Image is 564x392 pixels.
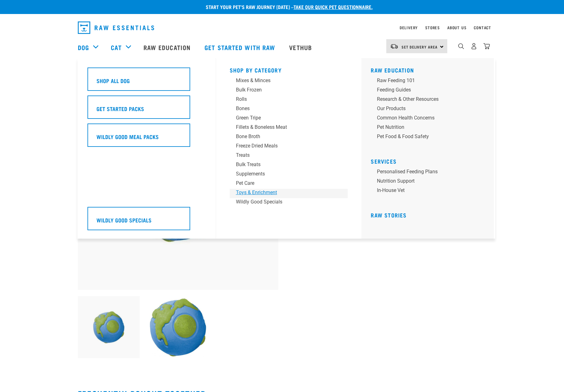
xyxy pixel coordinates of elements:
[294,5,373,8] a: take our quick pet questionnaire.
[236,198,333,206] div: Wildly Good Specials
[447,26,466,29] a: About Us
[377,133,474,140] div: Pet Food & Food Safety
[236,86,333,94] div: Bulk Frozen
[458,43,464,49] img: home-icon-1@2x.png
[230,86,348,96] a: Bulk Frozen
[230,161,348,170] a: Bulk Treats
[236,180,333,187] div: Pet Care
[236,152,333,159] div: Treats
[474,26,491,29] a: Contact
[236,105,333,112] div: Bones
[377,124,474,131] div: Pet Nutrition
[230,67,348,72] h5: Shop By Category
[96,216,152,224] h5: Wildly Good Specials
[230,198,348,208] a: Wildly Good Specials
[371,124,489,133] a: Pet Nutrition
[230,133,348,142] a: Bone Broth
[87,207,206,235] a: Wildly Good Specials
[137,35,198,60] a: Raw Education
[87,96,206,124] a: Get Started Packs
[198,35,283,60] a: Get started with Raw
[400,26,418,29] a: Delivery
[371,177,489,187] a: Nutrition Support
[78,296,140,358] img: Orbee tuff ball blue small
[230,124,348,133] a: Fillets & Boneless Meat
[377,105,474,112] div: Our Products
[371,96,489,105] a: Research & Other Resources
[371,187,489,196] a: In-house vet
[230,105,348,114] a: Bones
[425,26,440,29] a: Stores
[87,68,206,96] a: Shop All Dog
[236,133,333,140] div: Bone Broth
[390,44,398,49] img: van-moving.png
[78,43,89,52] a: Dog
[230,96,348,105] a: Rolls
[230,170,348,180] a: Supplements
[236,124,333,131] div: Fillets & Boneless Meat
[371,158,489,163] h5: Services
[78,21,154,34] img: Raw Essentials Logo
[377,96,474,103] div: Research & Other Resources
[236,161,333,168] div: Bulk Treats
[236,77,333,84] div: Mixes & Minces
[96,133,159,141] h5: Wildly Good Meal Packs
[230,180,348,189] a: Pet Care
[483,43,490,49] img: home-icon@2x.png
[371,168,489,177] a: Personalised Feeding Plans
[371,133,489,142] a: Pet Food & Food Safety
[283,35,320,60] a: Vethub
[236,170,333,178] div: Supplements
[371,114,489,124] a: Common Health Concerns
[377,114,474,122] div: Common Health Concerns
[96,77,130,85] h5: Shop All Dog
[73,19,491,36] nav: dropdown navigation
[236,189,333,196] div: Toys & Enrichment
[230,152,348,161] a: Treats
[96,105,144,113] h5: Get Started Packs
[111,43,121,52] a: Cat
[377,77,474,84] div: Raw Feeding 101
[402,46,438,48] span: Set Delivery Area
[471,43,477,49] img: user.png
[230,142,348,152] a: Freeze Dried Meals
[371,77,489,86] a: Raw Feeding 101
[87,124,206,152] a: Wildly Good Meal Packs
[371,86,489,96] a: Feeding Guides
[230,114,348,124] a: Green Tripe
[377,86,474,94] div: Feeding Guides
[236,96,333,103] div: Rolls
[236,114,333,122] div: Green Tripe
[230,77,348,86] a: Mixes & Minces
[230,189,348,198] a: Toys & Enrichment
[371,68,414,72] a: Raw Education
[236,142,333,150] div: Freeze Dried Meals
[371,105,489,114] a: Our Products
[371,213,407,217] a: Raw Stories
[147,296,209,358] img: Orbee Ball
